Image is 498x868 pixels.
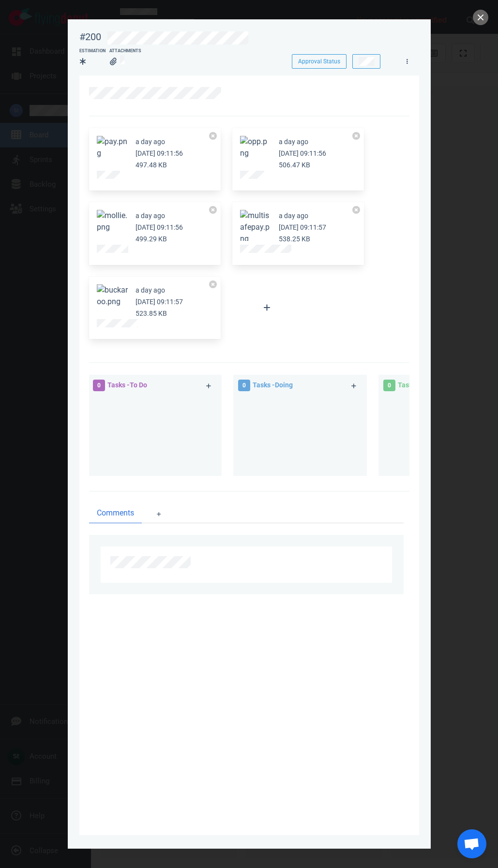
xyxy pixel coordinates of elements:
small: [DATE] 09:11:57 [279,223,326,231]
span: 0 [238,380,250,391]
small: [DATE] 09:11:57 [136,298,183,306]
span: Tasks - Done [398,381,436,389]
small: 523.85 KB [136,309,167,317]
small: a day ago [136,138,165,146]
span: 0 [93,380,105,391]
div: Attachments [109,48,141,55]
small: a day ago [279,138,308,146]
span: Comments [97,507,134,519]
small: 499.29 KB [136,235,167,243]
div: Estimation [79,48,106,55]
small: [DATE] 09:11:56 [279,149,326,157]
small: a day ago [136,212,165,220]
small: a day ago [279,212,308,220]
button: Zoom image [97,136,128,159]
small: a day ago [136,286,165,294]
button: Approval Status [292,54,347,69]
span: Tasks - Doing [253,381,293,389]
button: Zoom image [240,210,271,245]
button: Zoom image [97,210,128,233]
span: 0 [383,380,395,391]
div: #200 [79,31,101,43]
small: [DATE] 09:11:56 [136,149,183,157]
small: [DATE] 09:11:56 [136,223,183,231]
button: Zoom image [97,284,128,308]
button: close [473,10,488,25]
button: Zoom image [240,136,271,159]
small: 506.47 KB [279,161,310,169]
small: 497.48 KB [136,161,167,169]
span: Tasks - To Do [107,381,147,389]
small: 538.25 KB [279,235,310,243]
div: Open chat [457,829,486,858]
